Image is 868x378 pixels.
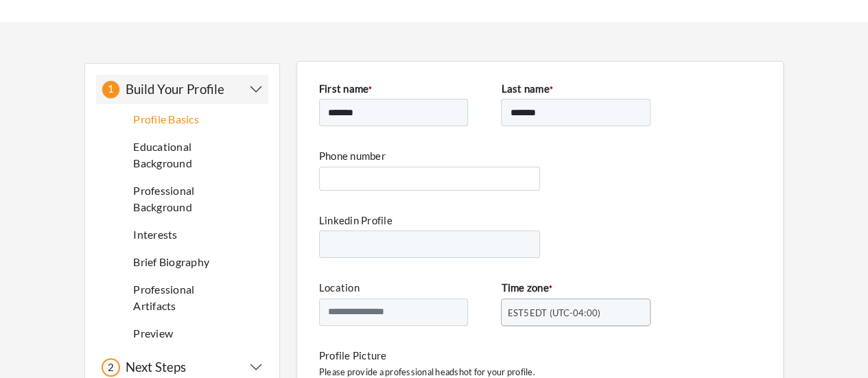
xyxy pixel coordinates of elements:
abbr: required [368,84,372,95]
h5: Build Your Profile [120,82,224,97]
label: Location [319,280,360,296]
div: 2 [102,358,120,377]
label: First name [319,81,373,97]
abbr: required [549,283,552,294]
label: Time zone [501,280,552,296]
span: EST5EDT (UTC-04:00) [507,299,632,327]
div: 1 [102,80,120,99]
label: Profile Picture [319,348,387,364]
label: Last name [501,81,553,97]
label: Phone number [319,148,386,164]
h5: Next Steps [120,359,186,375]
button: 1 Build Your Profile [102,80,263,99]
label: Linkedin Profile [319,213,392,228]
button: 2 Next Steps [102,358,263,377]
abbr: required [550,84,553,95]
